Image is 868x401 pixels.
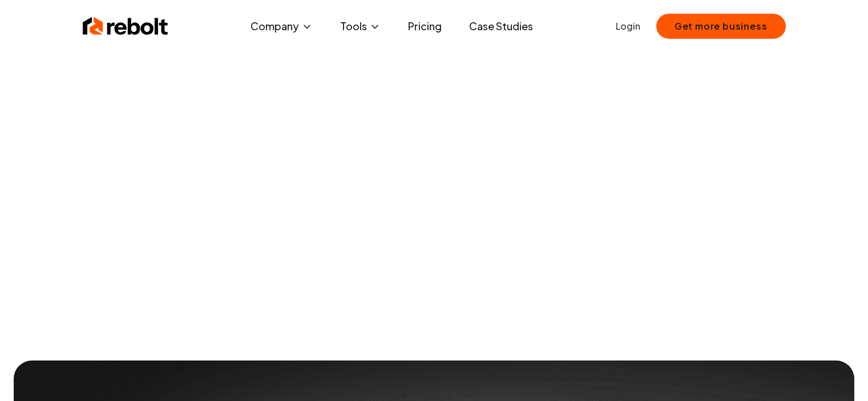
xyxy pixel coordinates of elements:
[331,15,390,38] button: Tools
[616,19,640,33] a: Login
[241,15,322,38] button: Company
[656,14,786,39] button: Get more business
[399,15,451,38] a: Pricing
[83,15,168,38] img: Rebolt Logo
[460,15,542,38] a: Case Studies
